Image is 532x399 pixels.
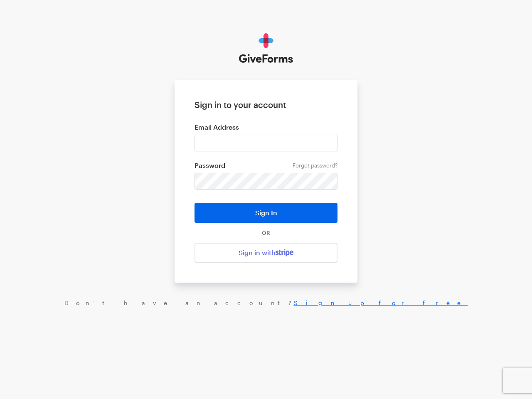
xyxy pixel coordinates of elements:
button: Sign In [195,203,337,223]
a: Sign in with [195,243,337,263]
span: OR [260,229,272,236]
label: Email Address [195,123,337,131]
img: stripe-07469f1003232ad58a8838275b02f7af1ac9ba95304e10fa954b414cd571f63b.svg [276,249,293,256]
a: Forgot password? [293,162,337,169]
a: Sign up for free [294,299,468,306]
h1: Sign in to your account [195,100,337,110]
label: Password [195,161,337,170]
div: Don’t have an account? [8,299,524,307]
img: GiveForms [239,33,293,63]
